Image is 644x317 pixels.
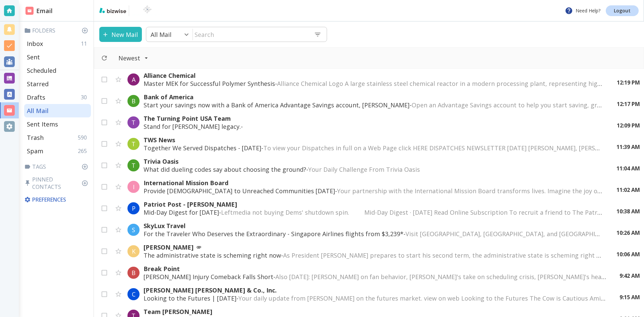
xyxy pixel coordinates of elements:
p: The administrative state is scheming right now - [144,251,603,259]
div: All Mail [24,104,91,117]
img: bizwise [99,8,126,13]
div: Starred [24,77,91,91]
p: 10:06 AM [616,251,640,258]
p: Together We Served Dispatches - [DATE] - [144,144,603,152]
p: Sent Items [27,120,58,128]
p: Patriot Post - [PERSON_NAME] [144,200,603,208]
p: Drafts [27,93,45,101]
p: Team [PERSON_NAME] [144,308,606,316]
p: Master MEK for Successful Polymer Synthesis - [144,80,603,88]
p: TWS News [144,136,603,144]
div: Trash590 [24,131,91,144]
p: Start your savings now with a Bank of America Advantage Savings account, [PERSON_NAME] - [144,101,603,109]
p: [PERSON_NAME] [PERSON_NAME] & Co., Inc. [144,286,606,294]
p: P [132,204,136,212]
p: C [132,290,136,298]
button: Refresh [98,52,110,64]
p: Sent [27,53,40,61]
button: New Mail [99,27,142,42]
p: T [131,161,136,169]
img: DashboardSidebarEmail.svg [25,7,34,15]
p: Starred [27,80,49,88]
p: 12:19 PM [617,79,640,86]
p: 10:38 AM [616,208,640,215]
p: Preferences [24,196,90,203]
input: Search [193,28,309,41]
p: Break Point [144,265,606,273]
p: SkyLux Travel [144,222,603,230]
span: ‌ ‌ ‌ ‌ ‌ ‌ ‌ ‌ ‌ ‌ ‌ ‌ ‌ ‌ ‌ ‌ ‌ ‌ ‌ ‌ ‌ ‌ ‌ ‌ ‌ ‌ ‌ ‌ ‌ ‌ ‌ ‌ ‌ ‌ ‌ ‌ ‌ ‌ ‌ ‌ ‌ ‌ ‌ ‌ ‌ ‌ ‌ ‌ ‌... [243,122,411,130]
div: Drafts30 [24,91,91,104]
p: All Mail [27,107,49,115]
p: Spam [27,147,43,155]
p: 30 [81,94,90,101]
p: 12:17 PM [617,100,640,108]
p: International Mission Board [144,179,603,187]
p: Trivia Oasis [144,157,603,165]
p: Trash [27,134,44,142]
p: B [131,97,136,105]
p: All Mail [151,31,171,39]
p: T [131,118,136,126]
div: Sent [24,50,91,64]
p: B [131,269,136,277]
p: Need Help? [565,7,600,15]
div: Preferences [23,193,91,206]
p: [PERSON_NAME] Injury Comeback Falls Short - [144,273,606,281]
p: 9:15 AM [620,294,640,301]
p: Folders [24,27,91,34]
p: Inbox [27,40,43,48]
p: K [132,247,136,255]
span: Your Daily Challenge From Trivia Oasis ‌ ‌ ‌ ‌ ‌ ‌ ‌ ‌ ‌ ‌ ‌ ‌ ‌ ‌ ‌ ‌ ‌ ‌ ‌ ‌ ‌ ‌ ‌ ‌ ‌ ‌ ‌ ‌ ‌ ... [308,165,556,173]
p: 12:09 PM [617,122,640,129]
p: Stand for [PERSON_NAME] legacy. - [144,122,603,130]
p: The Turning Point USA Team [144,114,603,122]
p: Pinned Contacts [24,176,91,191]
p: Logout [614,8,631,13]
p: For the Traveler Who Deserves the Extraordinary - Singapore Airlines flights from $3,239* - [144,230,603,238]
a: Logout [606,5,639,16]
p: 11:39 AM [616,143,640,151]
div: Inbox11 [24,37,91,50]
p: I [133,183,135,191]
p: [PERSON_NAME] [144,243,603,251]
div: Scheduled [24,64,91,77]
p: Bank of America [144,93,603,101]
img: BioTech International [132,5,163,16]
button: Filter [112,51,155,65]
p: A [132,75,136,84]
p: 10:26 AM [616,229,640,236]
p: Scheduled [27,66,56,74]
p: What did dueling codes say about choosing the ground? - [144,165,603,173]
p: Provide [DEMOGRAPHIC_DATA] to Unreached Communities [DATE] - [144,187,603,195]
p: 9:42 AM [620,272,640,279]
p: 265 [78,147,90,155]
div: Spam265 [24,144,91,158]
p: S [132,226,135,234]
p: 11:04 AM [616,165,640,172]
p: T [131,140,136,148]
p: 11 [81,40,90,47]
p: 590 [78,134,90,141]
p: Looking to the Futures | [DATE] - [144,294,606,302]
p: Mid-Day Digest for [DATE] - [144,208,603,216]
h2: Email [25,6,53,15]
div: Sent Items [24,117,91,131]
p: Alliance Chemical [144,71,603,80]
p: 11:02 AM [616,186,640,194]
p: Tags [24,163,91,170]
